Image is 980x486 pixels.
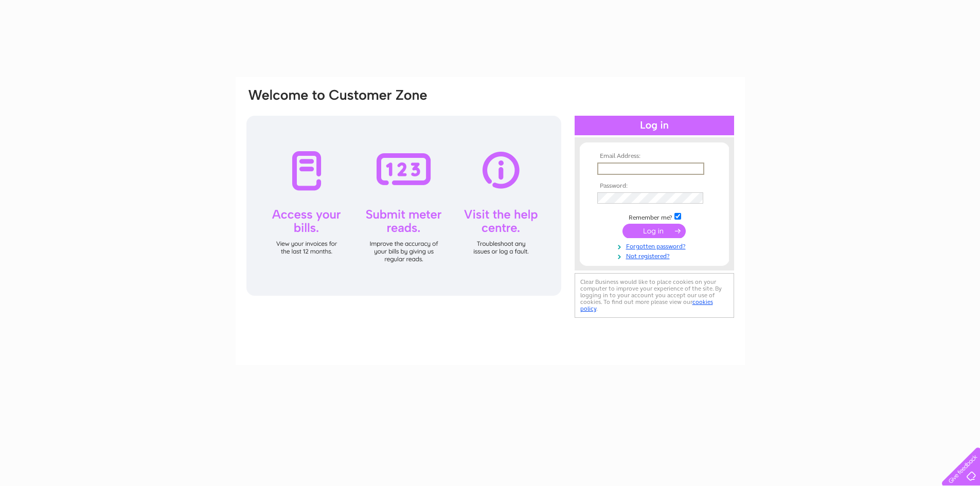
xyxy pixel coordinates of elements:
[622,224,686,238] input: Submit
[595,153,714,160] th: Email Address:
[595,211,714,222] td: Remember me?
[597,241,714,250] a: Forgotten password?
[575,273,734,318] div: Clear Business would like to place cookies on your computer to improve your experience of the sit...
[580,298,713,312] a: cookies policy
[597,250,714,260] a: Not registered?
[595,183,714,190] th: Password:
